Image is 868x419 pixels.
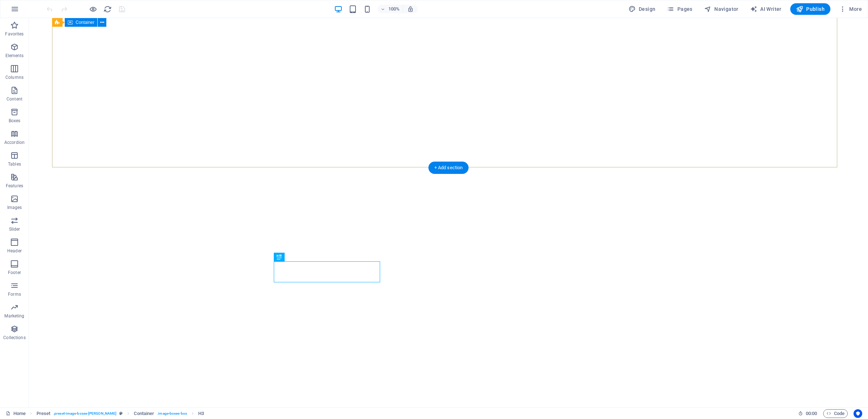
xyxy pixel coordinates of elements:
span: Code [826,409,844,418]
i: On resize automatically adjust zoom level to fit chosen device. [407,6,414,12]
p: Images [7,205,22,210]
span: Design [629,5,656,13]
span: Click to select. Double-click to edit [198,409,204,418]
p: Forms [8,291,21,297]
span: Navigator [704,5,739,13]
span: Click to select. Double-click to edit [134,409,154,418]
button: Design [626,3,659,15]
span: More [839,5,862,13]
p: Favorites [5,31,24,37]
p: Accordion [4,140,25,145]
span: . preset-image-boxes-[PERSON_NAME] [53,409,116,418]
div: + Add section [429,162,469,174]
span: 00 00 [806,409,817,418]
div: Design (Ctrl+Alt+Y) [626,3,659,15]
p: Elements [5,53,24,59]
p: Footer [8,270,21,275]
p: Slider [9,226,20,232]
h6: Session time [798,409,817,418]
a: Click to cancel selection. Double-click to open Pages [6,409,26,418]
p: Content [7,96,22,102]
h6: 100% [388,5,400,13]
span: AI Writer [750,5,782,13]
button: 100% [378,5,403,13]
span: . image-boxes-box [157,409,187,418]
span: : [811,411,812,416]
span: Pages [667,5,692,13]
button: AI Writer [747,3,784,15]
nav: breadcrumb [37,409,204,418]
span: Publish [796,5,825,13]
i: This element is a customizable preset [119,411,123,415]
p: Boxes [9,118,21,124]
button: Usercentrics [854,409,862,418]
p: Columns [5,74,24,80]
p: Tables [8,161,21,167]
button: Code [823,409,848,418]
button: Publish [790,3,830,15]
button: Click here to leave preview mode and continue editing [89,5,97,13]
p: Features [6,183,23,189]
button: reload [103,5,112,13]
button: More [836,3,865,15]
button: Navigator [701,3,741,15]
p: Collections [3,335,25,341]
button: Pages [664,3,695,15]
span: Container [76,20,94,25]
span: Click to select. Double-click to edit [37,409,51,418]
p: Header [7,248,22,254]
i: Reload page [103,5,112,13]
p: Marketing [4,313,24,319]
